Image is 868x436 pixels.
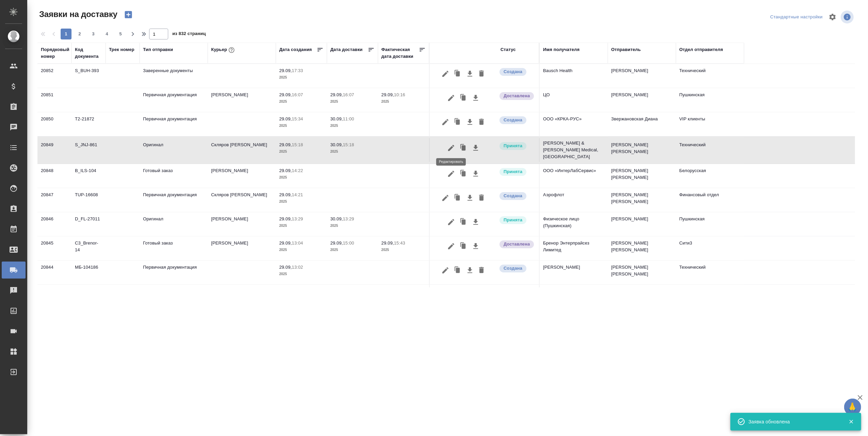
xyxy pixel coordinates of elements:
td: Первичная документация [140,188,208,212]
button: Удалить [476,116,487,129]
td: 20852 [37,64,72,88]
td: Звержановская Диана [608,112,676,136]
div: Статус [501,46,516,53]
p: 17:33 [292,68,303,73]
td: Скляров [PERSON_NAME] [208,188,276,212]
td: 20845 [37,236,72,260]
p: 2025 [330,148,375,155]
p: 2025 [381,247,426,253]
p: 15:00 [343,240,354,246]
button: 5 [115,29,126,39]
div: Документы доставлены, фактическая дата доставки проставиться автоматически [499,91,536,101]
p: 30.09, [330,216,343,221]
td: [PERSON_NAME] & [PERSON_NAME] Medical, [GEOGRAPHIC_DATA] [540,136,608,164]
p: Принята [504,168,522,175]
td: Заверенные документы [140,64,208,88]
div: Код документа [75,46,102,60]
td: C3_Brenor-14 [72,236,106,260]
button: Редактировать [440,264,451,277]
td: S_JNJ-861 [72,138,106,162]
p: Создана [504,68,522,75]
td: [PERSON_NAME] [608,212,676,236]
button: Закрыть [844,419,858,425]
p: 29.09, [279,240,292,246]
td: 20846 [37,212,72,236]
span: 🙏 [847,400,858,414]
td: Пушкинская [676,212,744,236]
td: Сити3 [676,285,744,308]
td: Сити3 [676,236,744,260]
td: Белорусская [676,164,744,188]
td: VIP клиенты [676,112,744,136]
p: 29.09, [279,216,292,221]
p: 29.09, [381,240,394,246]
div: Отправитель [611,46,641,53]
button: Скачать [470,216,482,229]
p: 13:29 [292,216,303,221]
td: 20851 [37,88,72,112]
button: Редактировать [440,116,451,129]
p: Доставлена [504,93,530,99]
td: [PERSON_NAME] [208,164,276,188]
td: [PERSON_NAME] [PERSON_NAME] [608,236,676,260]
p: 29.09, [330,92,343,97]
td: Технический [676,261,744,284]
td: S_BUH-393 [72,64,106,88]
div: Курьер назначен [499,216,536,225]
p: 2025 [279,148,323,155]
p: 29.09, [279,168,292,173]
div: Имя получателя [543,46,580,53]
button: Скачать [470,240,482,253]
div: Тип отправки [143,46,173,53]
div: Фактическая дата доставки [381,46,419,60]
div: Документы доставлены, фактическая дата доставки проставиться автоматически [499,240,536,249]
p: 29.09, [279,192,292,197]
button: Клонировать [451,67,464,80]
td: 20849 [37,138,72,162]
p: 2025 [279,98,323,105]
p: Принята [504,217,522,223]
p: 2025 [381,98,426,105]
td: Первичная документация [140,261,208,284]
td: B_ILS-104 [72,164,106,188]
p: 2025 [279,247,323,253]
td: Финансовый отдел [676,188,744,212]
td: [PERSON_NAME] [608,285,676,308]
p: 13:29 [343,216,354,221]
td: [PERSON_NAME] [PERSON_NAME] [608,138,676,162]
button: Клонировать [457,216,470,229]
td: Готовый заказ [140,236,208,260]
td: [PERSON_NAME] [208,236,276,260]
td: 20844 [37,261,72,284]
p: 16:07 [343,92,354,97]
td: Пушкинская [676,88,744,112]
td: Первичная документация [140,112,208,136]
td: 20850 [37,112,72,136]
button: Скачать [464,191,476,204]
td: 20843 [37,285,72,308]
td: [PERSON_NAME] [608,88,676,112]
button: Создать [120,9,137,20]
div: Дата создания [279,46,312,53]
p: 2025 [279,198,323,205]
p: Доставлена [504,241,530,248]
p: 29.09, [381,92,394,97]
p: 14:21 [292,192,303,197]
td: ООО «Бортон» [540,285,608,308]
td: Оригинал [140,138,208,162]
button: Скачать [464,264,476,277]
td: Оригинал [140,212,208,236]
button: Скачать [464,116,476,129]
span: Настроить таблицу [824,9,841,25]
div: Новая заявка, еще не передана в работу [499,264,536,273]
button: Клонировать [451,264,464,277]
p: 11:00 [343,116,354,121]
button: Редактировать [445,240,457,253]
td: [PERSON_NAME] [PERSON_NAME] [608,188,676,212]
button: Редактировать [445,216,457,229]
td: МБ-104186 [72,261,106,284]
p: 2025 [330,222,375,229]
p: 2025 [330,247,375,253]
td: TUP-16608 [72,188,106,212]
button: Удалить [476,264,487,277]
